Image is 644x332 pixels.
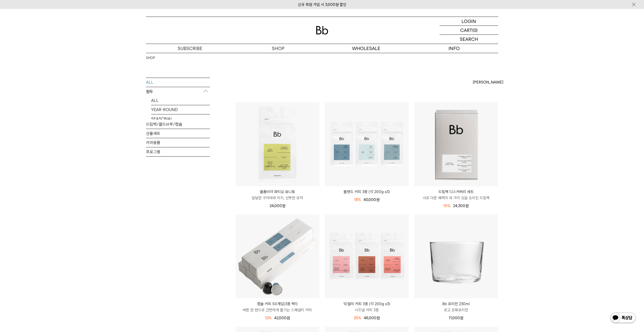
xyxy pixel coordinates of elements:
[146,78,210,87] a: ALL
[414,215,498,298] img: Bb 유리잔 230ml
[151,105,210,114] a: YEAR-ROUND
[282,204,285,208] span: 원
[270,204,285,208] span: 24,000
[265,315,272,321] div: 12%
[414,195,498,201] p: 서로 다른 매력의 네 가지 싱글 오리진 드립백
[298,2,346,7] a: 신규 회원 가입 시 3,000원 할인
[461,17,476,26] p: LOGIN
[325,102,409,186] img: 블렌드 커피 3종 (각 200g x3)
[236,195,319,201] p: 달달한 구아바와 리치, 산뜻한 유자
[460,316,463,320] span: 원
[414,307,498,313] p: 로고 강화유리잔
[146,147,210,156] a: 프로그램
[146,55,155,61] a: SHOP
[325,215,409,298] img: 10월의 커피 3종 (각 200g x3)
[364,316,380,320] span: 46,000
[414,189,498,201] a: 드립백 디스커버리 세트 서로 다른 매력의 네 가지 싱글 오리진 드립백
[473,79,503,85] span: [PERSON_NAME]
[325,301,409,313] a: 10월의 커피 3종 (각 200g x3) 시즈널 커피 3종
[316,26,328,34] img: 로고
[236,102,319,186] img: 콜롬비아 파티오 보니토
[465,204,469,208] span: 원
[236,307,319,313] p: 버튼 한 번으로 간편하게 즐기는 스페셜티 커피
[151,96,210,105] a: ALL
[453,204,469,208] span: 24,300
[287,316,290,320] span: 원
[146,44,234,53] a: SUBSCRIBE
[414,301,498,313] a: Bb 유리잔 230ml 로고 강화유리잔
[236,301,319,307] p: 캡슐 커피 50개입(3종 택1)
[274,316,290,320] span: 42,000
[354,197,361,203] div: 18%
[354,315,361,321] div: 25%
[376,316,380,320] span: 원
[443,203,451,209] div: 10%
[146,87,210,96] p: 원두
[151,114,210,123] a: SEASONAL
[410,44,498,53] p: INFO
[610,312,636,324] img: 카카오톡 채널 1:1 채팅 버튼
[146,129,210,138] a: 선물세트
[440,26,498,35] a: CART (0)
[325,301,409,307] p: 10월의 커피 3종 (각 200g x3)
[460,26,472,34] p: CART
[146,138,210,147] a: 커피용품
[236,189,319,195] p: 콜롬비아 파티오 보니토
[460,35,478,44] p: SEARCH
[236,301,319,313] a: 캡슐 커피 50개입(3종 택1) 버튼 한 번으로 간편하게 즐기는 스페셜티 커피
[236,215,319,298] img: 캡슐 커피 50개입(3종 택1)
[234,44,322,53] a: SHOP
[414,102,498,186] img: 드립백 디스커버리 세트
[414,301,498,307] p: Bb 유리잔 230ml
[414,189,498,195] p: 드립백 디스커버리 세트
[322,44,410,53] p: WHOLESALE
[449,316,463,320] span: 11,000
[146,120,210,129] a: 드립백/콜드브루/캡슐
[440,17,498,26] a: LOGIN
[363,197,380,202] span: 40,000
[376,197,380,202] span: 원
[325,307,409,313] p: 시즈널 커피 3종
[236,189,319,201] a: 콜롬비아 파티오 보니토 달달한 구아바와 리치, 산뜻한 유자
[325,189,409,195] a: 블렌드 커피 3종 (각 200g x3)
[472,26,478,34] p: (0)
